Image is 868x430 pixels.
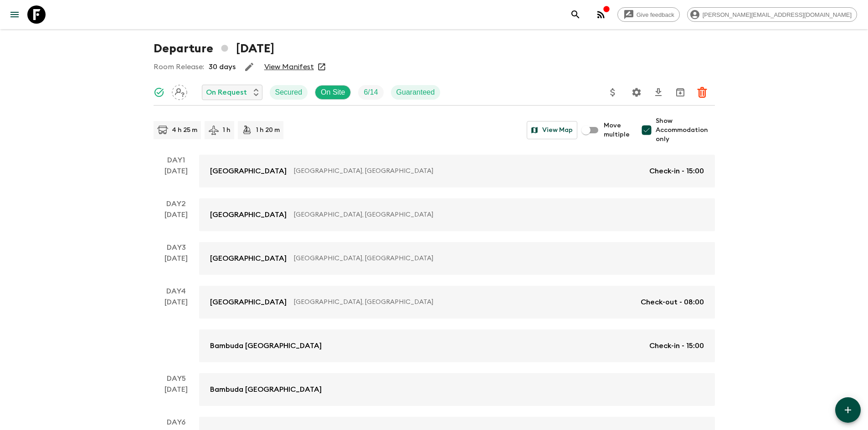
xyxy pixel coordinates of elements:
[566,5,585,24] button: search adventures
[154,373,199,384] p: Day 5
[275,87,303,98] p: Secured
[270,85,308,100] div: Secured
[210,253,287,264] p: [GEOGRAPHIC_DATA]
[210,384,322,395] p: Bambuda [GEOGRAPHIC_DATA]
[209,61,236,72] p: 30 days
[164,166,188,187] div: [DATE]
[154,87,164,98] svg: Synced Successfully
[264,62,314,71] a: View Manifest
[164,297,188,362] div: [DATE]
[604,121,630,139] span: Move multiple
[321,87,345,98] p: On Site
[172,87,187,95] span: Assign pack leader
[687,7,857,22] div: [PERSON_NAME][EMAIL_ADDRESS][DOMAIN_NAME]
[154,417,199,428] p: Day 6
[154,40,274,58] h1: Departure [DATE]
[210,297,287,308] p: [GEOGRAPHIC_DATA]
[164,209,188,231] div: [DATE]
[671,83,689,101] button: Archive (Completed, Cancelled or Unsynced Departures only)
[199,329,715,362] a: Bambuda [GEOGRAPHIC_DATA]Check-in - 15:00
[364,87,378,98] p: 6 / 14
[693,83,711,101] button: Delete
[632,11,679,18] span: Give feedback
[199,242,715,275] a: [GEOGRAPHIC_DATA][GEOGRAPHIC_DATA], [GEOGRAPHIC_DATA]
[256,126,280,135] p: 1 h 20 m
[358,85,383,100] div: Trip Fill
[154,155,199,166] p: Day 1
[294,254,697,263] p: [GEOGRAPHIC_DATA], [GEOGRAPHIC_DATA]
[199,373,715,406] a: Bambuda [GEOGRAPHIC_DATA]
[617,7,680,22] a: Give feedback
[164,253,188,275] div: [DATE]
[649,83,668,101] button: Download CSV
[294,167,642,176] p: [GEOGRAPHIC_DATA], [GEOGRAPHIC_DATA]
[294,210,697,219] p: [GEOGRAPHIC_DATA], [GEOGRAPHIC_DATA]
[656,116,715,144] span: Show Accommodation only
[223,126,231,135] p: 1 h
[199,155,715,187] a: [GEOGRAPHIC_DATA][GEOGRAPHIC_DATA], [GEOGRAPHIC_DATA]Check-in - 15:00
[154,286,199,297] p: Day 4
[199,286,715,319] a: [GEOGRAPHIC_DATA][GEOGRAPHIC_DATA], [GEOGRAPHIC_DATA]Check-out - 08:00
[210,209,287,220] p: [GEOGRAPHIC_DATA]
[154,198,199,209] p: Day 2
[210,166,287,177] p: [GEOGRAPHIC_DATA]
[641,297,704,308] p: Check-out - 08:00
[315,85,351,100] div: On Site
[527,121,577,139] button: View Map
[5,5,24,24] button: menu
[396,87,435,98] p: Guaranteed
[604,83,622,101] button: Update Price, Early Bird Discount and Costs
[210,340,322,351] p: Bambuda [GEOGRAPHIC_DATA]
[698,11,857,18] span: [PERSON_NAME][EMAIL_ADDRESS][DOMAIN_NAME]
[294,298,633,307] p: [GEOGRAPHIC_DATA], [GEOGRAPHIC_DATA]
[172,126,197,135] p: 4 h 25 m
[206,87,247,98] p: On Request
[154,61,204,72] p: Room Release:
[627,83,646,101] button: Settings
[649,340,704,351] p: Check-in - 15:00
[199,198,715,231] a: [GEOGRAPHIC_DATA][GEOGRAPHIC_DATA], [GEOGRAPHIC_DATA]
[154,242,199,253] p: Day 3
[164,384,188,406] div: [DATE]
[649,166,704,177] p: Check-in - 15:00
